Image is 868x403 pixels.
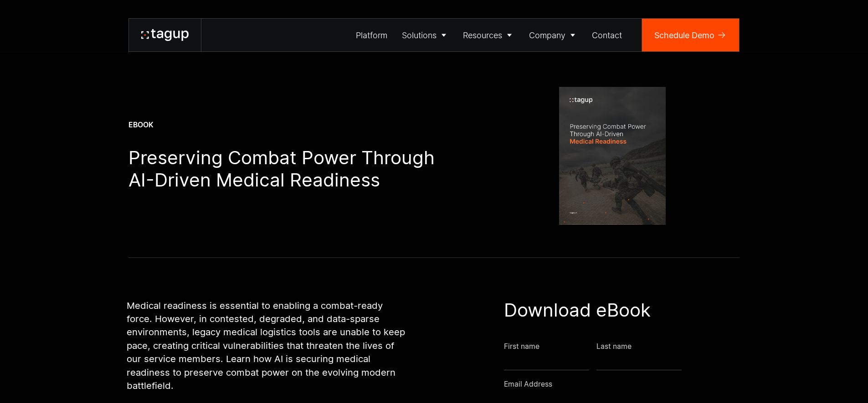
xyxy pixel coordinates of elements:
a: Solutions [395,19,456,51]
div: Platform [356,29,387,41]
div: Resources [463,29,502,41]
p: Medical readiness is essential to enabling a combat-ready force. However, in contested, degraded,... [127,299,410,393]
a: Platform [349,19,395,51]
h1: Preserving Combat Power Through AI-Driven Medical Readiness [128,146,452,191]
div: Download eBook [504,299,725,321]
div: First name [504,342,589,352]
a: Contact [585,19,630,51]
div: Company [529,29,565,41]
div: Email Address [504,379,725,389]
div: Last name [596,342,682,352]
a: Resources [456,19,522,51]
div: Schedule Demo [654,29,714,41]
div: EBOOK [128,120,452,130]
div: Solutions [402,29,437,41]
div: Contact [592,29,622,41]
a: Company [522,19,585,51]
img: Whitepaper Cover [559,87,666,225]
a: Schedule Demo [642,19,739,51]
